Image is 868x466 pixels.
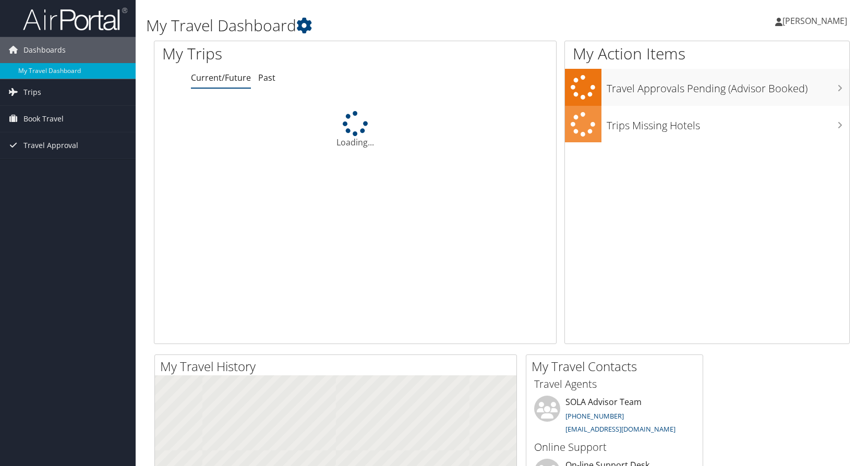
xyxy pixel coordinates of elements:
img: airportal-logo.png [23,7,127,31]
div: Loading... [154,111,556,149]
h3: Trips Missing Hotels [607,113,849,133]
a: [PHONE_NUMBER] [565,411,624,421]
span: Dashboards [23,37,66,63]
h3: Online Support [534,440,695,455]
h1: My Trips [162,43,381,65]
a: [PERSON_NAME] [775,5,858,36]
h2: My Travel History [160,358,516,375]
h3: Travel Agents [534,377,695,391]
span: Trips [23,79,41,105]
span: Travel Approval [23,132,78,158]
li: SOLA Advisor Team [529,396,700,438]
a: Past [258,72,275,83]
h1: My Action Items [565,43,849,65]
h1: My Travel Dashboard [146,15,620,36]
a: Current/Future [191,72,251,83]
span: Book Travel [23,106,64,132]
a: [EMAIL_ADDRESS][DOMAIN_NAME] [565,424,676,434]
a: Travel Approvals Pending (Advisor Booked) [565,69,849,106]
a: Trips Missing Hotels [565,106,849,143]
h3: Travel Approvals Pending (Advisor Booked) [607,76,849,96]
h2: My Travel Contacts [532,358,703,375]
span: [PERSON_NAME] [782,15,847,27]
